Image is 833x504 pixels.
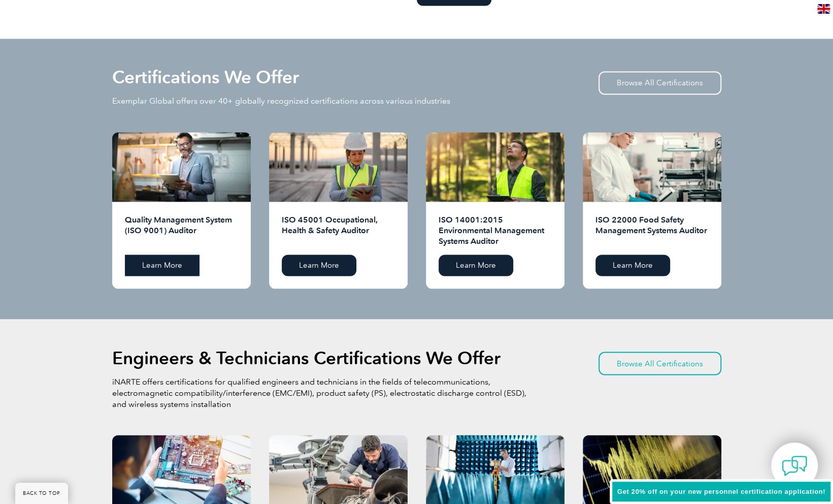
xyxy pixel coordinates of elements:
[15,483,68,504] a: BACK TO TOP
[125,255,199,276] a: Learn More
[125,214,238,247] h2: Quality Management System (ISO 9001) Auditor
[112,69,299,85] h2: Certifications We Offer
[817,4,830,14] img: en
[112,350,501,366] h2: Engineers & Technicians Certifications We Offer
[617,488,825,495] span: Get 20% off on your new personnel certification application!
[282,214,395,247] h2: ISO 45001 Occupational, Health & Safety Auditor
[439,255,513,276] a: Learn More
[598,352,721,375] a: Browse All Certifications
[595,214,709,247] h2: ISO 22000 Food Safety Management Systems Auditor
[782,453,807,479] img: contact-chat.png
[112,96,450,107] p: Exemplar Global offers over 40+ globally recognized certifications across various industries
[112,376,528,409] p: iNARTE offers certifications for qualified engineers and technicians in the fields of telecommuni...
[282,255,356,276] a: Learn More
[598,71,721,94] a: Browse All Certifications
[439,214,552,247] h2: ISO 14001:2015 Environmental Management Systems Auditor
[595,255,670,276] a: Learn More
